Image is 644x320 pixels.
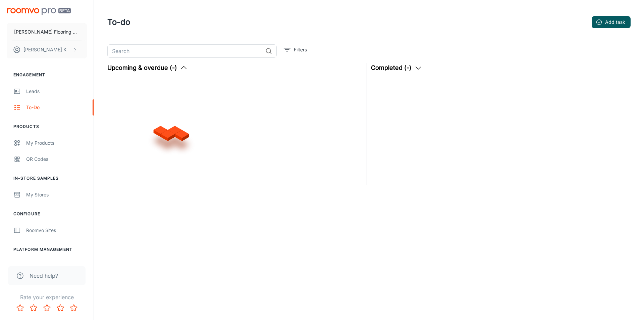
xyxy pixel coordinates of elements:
[26,88,87,95] div: Leads
[23,46,66,53] p: [PERSON_NAME] K
[282,44,309,55] button: filter
[371,63,422,73] button: Completed (-)
[7,23,87,41] button: [PERSON_NAME] Flooring Center Inc
[26,139,87,147] div: My Products
[7,41,87,58] button: [PERSON_NAME] K
[26,227,87,234] div: Roomvo Sites
[14,28,79,36] p: [PERSON_NAME] Flooring Center Inc
[107,63,188,73] button: Upcoming & overdue (-)
[107,44,263,58] input: Search
[107,16,130,28] h1: To-do
[26,155,87,163] div: QR Codes
[294,46,307,53] p: Filters
[7,8,71,15] img: Roomvo PRO Beta
[26,191,87,198] div: My Stores
[592,16,631,28] button: Add task
[26,104,87,111] div: To-do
